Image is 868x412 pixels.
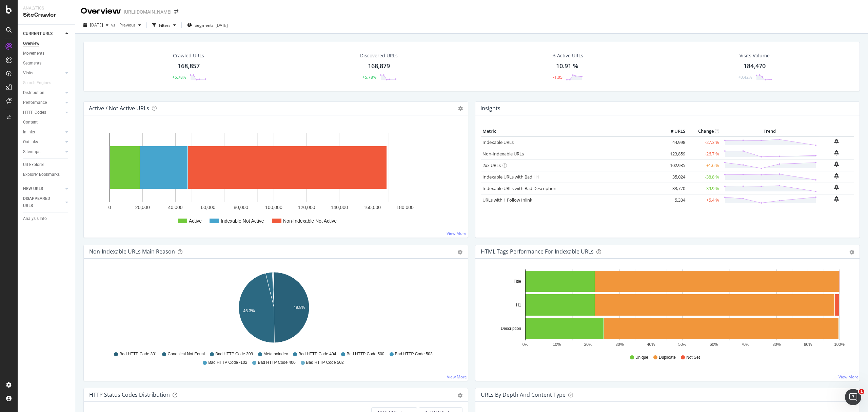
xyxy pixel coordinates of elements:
[710,342,718,347] text: 60%
[23,60,41,67] div: Segments
[23,109,63,116] a: HTTP Codes
[89,126,459,232] svg: A chart.
[298,205,315,210] text: 120,000
[845,389,861,405] iframe: Intercom live chat
[23,161,44,168] div: Url Explorer
[189,218,202,224] text: Active
[23,119,70,126] a: Content
[482,197,532,203] a: URLs with 1 Follow Inlink
[23,215,70,222] a: Analysis Info
[178,62,200,71] div: 168,857
[265,205,282,210] text: 100,000
[117,22,136,28] span: Previous
[687,126,721,136] th: Change
[362,74,376,80] div: +5.78%
[834,162,839,167] div: bell-plus
[458,393,462,398] div: gear
[23,138,38,146] div: Outlinks
[23,50,70,57] a: Movements
[216,22,228,28] div: [DATE]
[744,62,766,71] div: 184,470
[23,148,63,155] a: Sitemaps
[480,104,500,113] h4: Insights
[184,20,231,31] button: Segments[DATE]
[111,22,117,28] span: vs
[234,205,248,210] text: 80,000
[23,119,38,126] div: Content
[89,391,170,398] div: HTTP Status Codes Distribution
[482,174,539,180] a: Indexable URLs with Bad H1
[173,52,204,59] div: Crawled URLs
[23,171,70,178] a: Explorer Bookmarks
[687,183,721,194] td: -39.9 %
[124,8,172,15] div: [URL][DOMAIN_NAME]
[89,104,149,113] h4: Active / Not Active URLs
[635,355,648,360] span: Unique
[23,129,35,136] div: Inlinks
[482,162,501,168] a: 2xx URLs
[347,351,384,357] span: Bad HTTP Code 500
[834,139,839,144] div: bell-plus
[23,89,63,96] a: Distribution
[23,30,63,37] a: CURRENT URLS
[81,20,111,31] button: [DATE]
[221,218,264,224] text: Indexable Not Active
[89,269,459,348] svg: A chart.
[306,360,344,366] span: Bad HTTP Code 502
[482,139,514,145] a: Indexable URLs
[834,173,839,179] div: bell-plus
[686,355,700,360] span: Not Set
[23,50,44,57] div: Movements
[331,205,348,210] text: 140,000
[481,269,850,348] svg: A chart.
[741,342,749,347] text: 70%
[660,126,687,136] th: # URLS
[647,342,655,347] text: 40%
[23,185,43,192] div: NEW URLS
[263,351,288,357] span: Meta noindex
[501,326,521,331] text: Description
[23,129,63,136] a: Inlinks
[23,40,39,47] div: Overview
[168,205,183,210] text: 40,000
[514,279,521,284] text: Title
[687,148,721,160] td: +26.7 %
[201,205,215,210] text: 60,000
[660,136,687,148] td: 44,998
[553,342,561,347] text: 10%
[834,185,839,190] div: bell-plus
[556,62,578,71] div: 10.91 %
[447,374,467,380] a: View More
[81,5,121,17] div: Overview
[687,194,721,206] td: +5.4 %
[208,360,247,366] span: Bad HTTP Code -102
[258,360,295,366] span: Bad HTTP Code 400
[23,195,57,209] div: DISAPPEARED URLS
[174,10,178,14] div: arrow-right-arrow-left
[23,89,44,96] div: Distribution
[660,194,687,206] td: 5,334
[167,351,204,357] span: Canonical Not Equal
[859,389,864,394] span: 1
[772,342,781,347] text: 80%
[90,22,103,28] span: 2025 Aug. 22nd
[834,342,845,347] text: 100%
[23,195,63,209] a: DISAPPEARED URLS
[298,351,336,357] span: Bad HTTP Code 404
[89,248,175,255] div: Non-Indexable URLs Main Reason
[481,126,660,136] th: Metric
[552,52,583,59] div: % Active URLs
[368,62,390,71] div: 168,879
[23,70,63,77] a: Visits
[283,218,337,224] text: Non-Indexable Not Active
[215,351,253,357] span: Bad HTTP Code 309
[172,74,186,80] div: +5.78%
[135,205,150,210] text: 20,000
[243,308,255,313] text: 46.3%
[834,150,839,155] div: bell-plus
[23,171,60,178] div: Explorer Bookmarks
[839,374,859,380] a: View More
[159,22,171,28] div: Filters
[660,148,687,160] td: 123,859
